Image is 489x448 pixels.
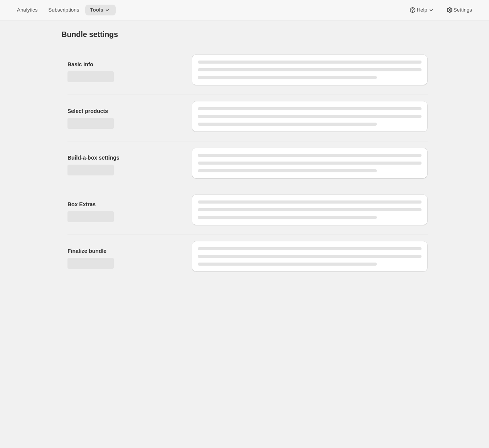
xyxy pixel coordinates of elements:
[416,7,427,13] span: Help
[404,5,439,15] button: Help
[67,247,179,255] h2: Finalize bundle
[90,7,103,13] span: Tools
[67,154,179,162] h2: Build-a-box settings
[85,5,116,15] button: Tools
[441,5,477,15] button: Settings
[67,200,179,208] h2: Box Extras
[61,30,118,39] h1: Bundle settings
[52,20,437,278] div: Page loading
[44,5,84,15] button: Subscriptions
[12,5,42,15] button: Analytics
[17,7,37,13] span: Analytics
[67,107,179,115] h2: Select products
[454,7,472,13] span: Settings
[67,61,179,68] h2: Basic Info
[48,7,79,13] span: Subscriptions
